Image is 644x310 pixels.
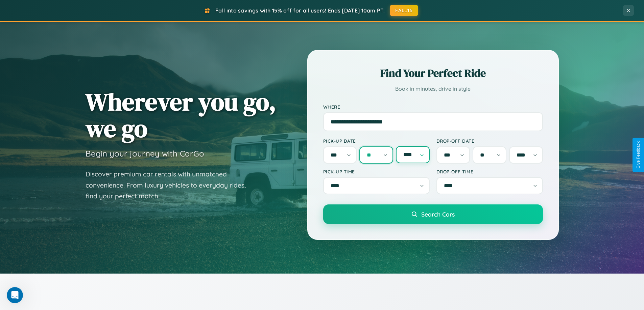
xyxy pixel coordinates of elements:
[323,66,543,81] h2: Find Your Perfect Ride
[323,104,543,110] label: Where
[86,88,276,142] h1: Wherever you go, we go
[421,210,455,218] span: Search Cars
[390,5,418,16] button: FALL15
[86,169,255,202] p: Discover premium car rentals with unmatched convenience. From luxury vehicles to everyday rides, ...
[323,169,430,174] label: Pick-up Time
[7,287,23,303] iframe: Intercom live chat
[436,169,543,174] label: Drop-off Time
[323,204,543,224] button: Search Cars
[323,84,543,94] p: Book in minutes, drive in style
[86,148,204,159] h3: Begin your journey with CarGo
[436,138,543,144] label: Drop-off Date
[636,141,641,169] div: Give Feedback
[215,7,385,14] span: Fall into savings with 15% off for all users! Ends [DATE] 10am PT.
[323,138,430,144] label: Pick-up Date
